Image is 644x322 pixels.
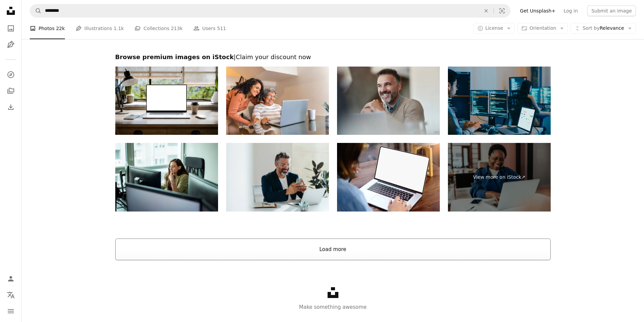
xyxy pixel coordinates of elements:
img: Group Adult Asia male, female freelance typing write prompt AI bot IT app smart program nomad, vi... [448,67,551,135]
button: Orientation [518,23,568,34]
a: Illustrations 1.1k [76,18,124,39]
span: 1.1k [114,25,124,32]
span: 511 [217,25,226,32]
button: Visual search [494,4,510,17]
button: License [474,23,515,34]
span: Sort by [582,25,599,31]
button: Language [4,288,18,302]
a: Explore [4,68,18,81]
span: License [485,25,503,31]
img: Senior woman using laptop and talking to daughter at home [226,67,329,135]
p: Make something awesome [22,303,644,311]
a: Collections [4,84,18,98]
a: Log in [559,5,582,16]
a: View more on iStock↗ [448,143,551,212]
img: Mockup image of a woman using laptop with blank screen on wooden table [337,143,440,212]
a: Illustrations [4,38,18,51]
a: Get Unsplash+ [516,5,559,16]
span: Orientation [529,25,556,31]
a: Collections 213k [135,18,183,39]
button: Load more [115,239,551,260]
button: Submit an image [587,5,636,16]
button: Menu [4,304,18,318]
img: A laptop with a blank screen sits on a stylish wooden desk within a loft-style interior, with gre... [115,67,218,135]
a: Download History [4,100,18,114]
a: Home — Unsplash [4,4,18,19]
img: Young well dressed businesswoman working at the office [115,143,218,212]
button: Clear [479,4,494,17]
img: Focused professional man smiling at smartphone in bright modern office [226,143,329,212]
a: Users 511 [193,18,226,39]
span: | Claim your discount now [234,53,311,60]
button: Search Unsplash [30,4,42,17]
img: Happy mid adult businessman enjoying in the office. [337,67,440,135]
h2: Browse premium images on iStock [115,53,551,61]
a: Log in / Sign up [4,272,18,286]
form: Find visuals sitewide [30,4,510,18]
span: Relevance [582,25,624,32]
a: Photos [4,22,18,35]
button: Sort byRelevance [571,23,636,34]
span: 213k [171,25,183,32]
